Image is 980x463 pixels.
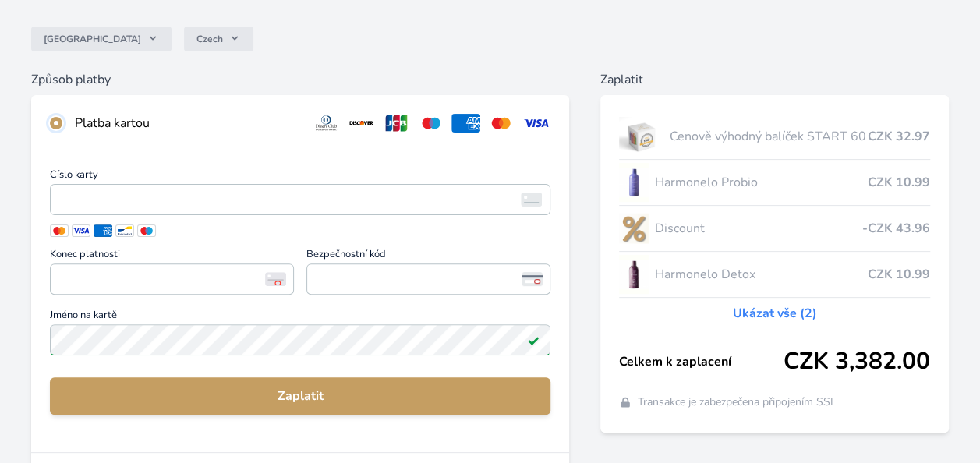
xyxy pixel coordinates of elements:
img: diners.svg [312,114,341,133]
img: discount-lo.png [619,209,649,248]
span: Celkem k zaplacení [619,352,784,371]
iframe: Iframe pro bezpečnostní kód [313,268,543,290]
div: Platba kartou [75,114,299,133]
span: Transakce je zabezpečena připojením SSL [638,394,837,410]
img: Platné pole [527,334,540,346]
button: Zaplatit [50,377,550,415]
span: Discount [655,219,862,238]
span: Harmonelo Probio [655,173,868,192]
h6: Způsob platby [31,70,569,89]
img: visa.svg [522,114,550,133]
img: mc.svg [486,114,515,133]
img: maestro.svg [417,114,446,133]
span: -CZK 43.96 [862,219,930,238]
img: jcb.svg [382,114,411,133]
span: Bezpečnostní kód [306,249,550,263]
img: DETOX_se_stinem_x-lo.jpg [619,255,649,294]
span: Jméno na kartě [50,310,550,324]
span: CZK 32.97 [868,127,930,146]
span: CZK 10.99 [868,173,930,192]
button: [GEOGRAPHIC_DATA] [31,27,172,51]
img: amex.svg [451,114,480,133]
span: Zaplatit [62,387,538,405]
input: Jméno na kartěPlatné pole [50,324,550,355]
img: discover.svg [347,114,376,133]
img: start.jpg [619,117,663,156]
span: CZK 3,382.00 [784,348,930,376]
span: Cenově výhodný balíček START 60 [670,127,868,146]
span: Konec platnosti [50,249,294,263]
button: Czech [184,27,253,51]
iframe: Iframe pro datum vypršení platnosti [57,268,287,290]
span: Harmonelo Detox [655,265,868,284]
span: CZK 10.99 [868,265,930,284]
span: [GEOGRAPHIC_DATA] [44,33,141,45]
img: Konec platnosti [265,272,286,286]
span: Czech [196,33,223,45]
a: Ukázat vše (2) [733,304,817,323]
span: Číslo karty [50,170,550,184]
img: CLEAN_PROBIO_se_stinem_x-lo.jpg [619,163,649,202]
img: card [521,193,542,207]
iframe: Iframe pro číslo karty [57,189,543,210]
h6: Zaplatit [600,70,949,89]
